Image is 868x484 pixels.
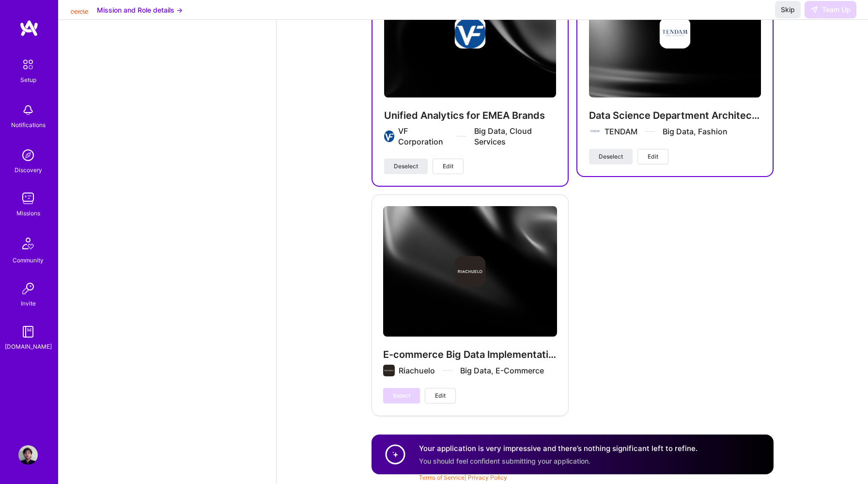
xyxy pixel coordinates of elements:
button: Deselect [589,149,633,164]
a: Privacy Policy [468,474,507,481]
img: guide book [18,322,38,341]
div: © 2025 ATeams Inc., All rights reserved. [58,455,868,479]
button: Mission and Role details → [97,5,183,15]
button: Edit [433,159,464,174]
img: Invite [18,279,38,298]
div: Missions [16,208,40,218]
img: User Avatar [18,445,38,465]
button: Skip [775,1,801,18]
div: VF Corporation Big Data, Cloud Services [398,126,556,147]
img: bell [18,100,38,120]
img: discovery [18,145,38,165]
img: divider [457,136,466,137]
span: You should feel confident submitting your application. [419,457,590,465]
div: Invite [21,298,36,308]
img: Company logo [589,126,601,137]
h4: Unified Analytics for EMEA Brands [384,109,556,122]
img: logo [19,19,39,37]
img: Community [16,232,40,255]
div: Community [13,255,44,265]
span: Deselect [599,152,623,161]
div: [DOMAIN_NAME] [5,341,52,352]
button: Edit [425,388,456,403]
img: setup [18,54,38,75]
span: Edit [648,152,658,161]
a: Terms of Service [419,474,465,481]
span: Skip [781,5,795,15]
span: | [419,474,507,481]
div: TENDAM Big Data, Fashion [604,126,728,137]
span: Deselect [394,162,418,171]
div: Notifications [11,120,46,130]
h4: Data Science Department Architecture [589,109,761,122]
img: Company Logo [70,3,89,16]
span: Edit [443,162,453,171]
div: Discovery [15,165,42,175]
div: Setup [20,75,36,85]
a: User Avatar [16,445,40,465]
img: Company logo [659,17,690,48]
img: Company logo [454,17,485,48]
img: teamwork [18,189,38,208]
img: divider [645,131,655,132]
span: Edit [435,391,446,400]
h4: Your application is very impressive and there’s nothing significant left to refine. [419,443,697,453]
button: Edit [637,149,668,164]
button: Deselect [384,159,428,174]
img: Company logo [384,130,395,142]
